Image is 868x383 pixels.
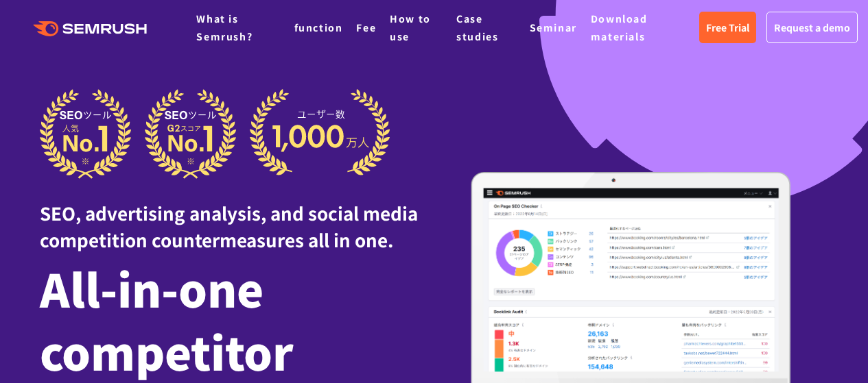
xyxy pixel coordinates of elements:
[774,21,850,34] font: Request a demo
[294,21,343,34] a: function
[456,12,498,43] a: Case studies
[40,255,263,321] font: All-in-one
[591,12,648,43] a: Download materials
[40,200,418,252] font: SEO, advertising analysis, and social media competition countermeasures all in one.
[699,12,756,43] a: Free Trial
[766,12,858,43] a: Request a demo
[390,12,431,43] a: How to use
[530,21,577,34] a: Seminar
[196,12,253,43] a: What is Semrush?
[706,21,749,34] font: Free Trial
[356,21,376,34] a: Fee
